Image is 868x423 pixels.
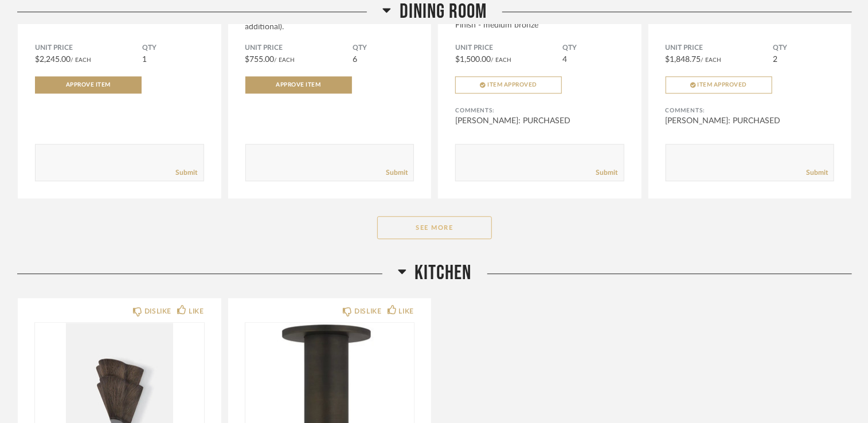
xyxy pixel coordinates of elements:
span: 1 [143,56,147,64]
span: QTY [563,44,624,53]
button: Approve Item [245,76,352,93]
button: Item Approved [666,76,772,93]
span: 4 [563,56,568,64]
button: See More [377,216,492,239]
div: Finish - medium bronze [455,21,624,30]
span: Unit Price [666,44,773,53]
span: $2,245.00 [35,56,71,64]
a: Submit [806,168,828,178]
div: LIKE [399,305,414,317]
div: [PERSON_NAME]: PURCHASED [455,115,624,127]
span: / Each [701,57,722,63]
span: Unit Price [455,44,563,53]
span: 6 [353,56,357,64]
button: Approve Item [35,76,142,93]
div: DISLIKE [354,305,381,317]
span: QTY [773,44,834,53]
span: $755.00 [245,56,275,64]
div: LIKE [189,305,204,317]
span: / Each [491,57,511,63]
span: 2 [773,56,777,64]
span: QTY [143,44,204,53]
span: Unit Price [35,44,143,53]
div: DISLIKE [144,305,171,317]
div: [PERSON_NAME]: PURCHASED [666,115,835,127]
span: Item Approved [698,82,748,88]
span: Unit Price [245,44,353,53]
span: Approve Item [66,82,111,88]
span: $1,848.75 [666,56,701,64]
a: Submit [596,168,618,178]
span: / Each [275,57,295,63]
a: Submit [386,168,408,178]
span: Kitchen [415,261,472,285]
div: Comments: [455,105,624,116]
span: Item Approved [487,82,537,88]
span: Approve Item [276,82,321,88]
span: QTY [353,44,414,53]
span: / Each [71,57,91,63]
div: Comments: [666,105,835,116]
button: Item Approved [455,76,562,93]
a: Submit [176,168,198,178]
span: $1,500.00 [455,56,491,64]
